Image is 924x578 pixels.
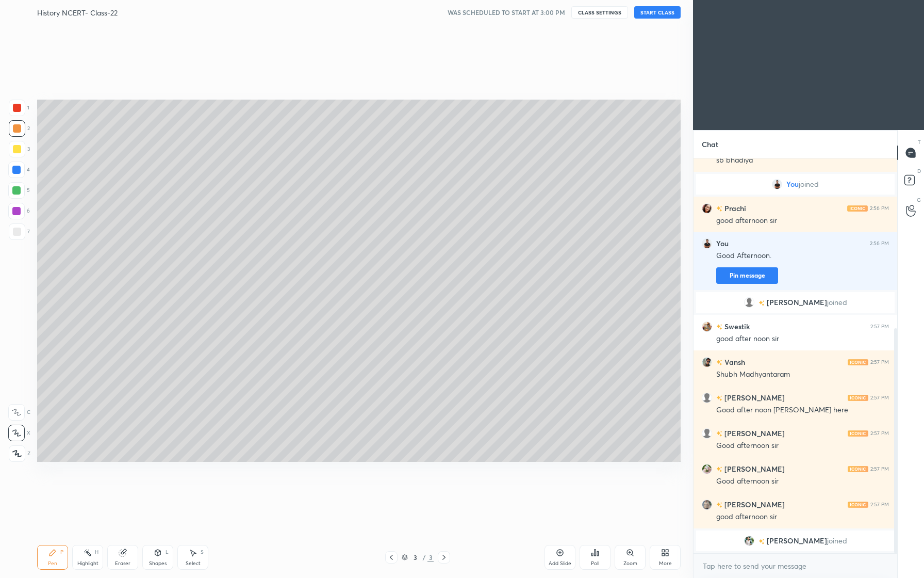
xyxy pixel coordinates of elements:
img: 51c848f3fd13408f9c08803db64e7e97.jpg [702,500,712,510]
div: 3 [410,554,420,560]
div: 2:57 PM [870,466,889,472]
div: 2:57 PM [870,502,889,508]
div: 7 [9,223,30,240]
div: Highlight [77,561,98,566]
div: Good Afternoon. [716,251,889,261]
div: 1 [9,100,29,116]
img: no-rating-badge.077c3623.svg [716,467,722,472]
div: 6 [8,203,30,219]
div: 4 [8,162,30,178]
img: iconic-light.a09c19a4.png [848,466,868,472]
div: good afternoon sir [716,216,889,226]
div: Shapes [149,561,167,566]
div: Z [9,445,30,462]
button: START CLASS [634,6,681,19]
h5: WAS SCHEDULED TO START AT 3:00 PM [448,8,565,17]
img: iconic-light.a09c19a4.png [848,395,868,401]
div: 5 [8,182,30,199]
div: Pen [48,561,57,566]
h6: You [716,239,729,248]
img: 619d4b52d3954583839770b7a0001f09.file [702,238,712,249]
span: [PERSON_NAME] [767,537,827,545]
p: T [918,138,921,146]
div: / [422,554,425,560]
div: Select [186,561,201,566]
button: CLASS SETTINGS [571,6,628,19]
div: Eraser [115,561,130,566]
div: L [166,550,169,555]
p: Chat [694,131,727,158]
div: Shubh Madhyantaram [716,370,889,380]
img: default.png [744,297,754,308]
div: 2:56 PM [870,240,889,247]
div: good after noon sir [716,334,889,344]
p: G [917,196,921,204]
div: Good after noon [PERSON_NAME] here [716,405,889,415]
h6: [PERSON_NAME] [722,392,785,403]
h6: [PERSON_NAME] [722,463,785,474]
div: 2 [9,120,30,137]
span: [PERSON_NAME] [767,298,827,307]
img: f38d3fea6d3841bb86e0e26783447dfb.jpg [744,536,754,546]
img: no-rating-badge.077c3623.svg [758,539,765,544]
div: S [201,550,204,555]
img: iconic-light.a09c19a4.png [848,502,868,508]
img: iconic-light.a09c19a4.png [848,430,868,437]
span: You [786,180,799,188]
img: no-rating-badge.077c3623.svg [716,324,722,330]
div: 2:57 PM [870,359,889,365]
div: 3 [9,141,30,157]
div: C [8,404,30,421]
img: default.png [702,428,712,439]
span: joined [799,180,819,188]
img: iconic-light.a09c19a4.png [847,205,868,212]
div: 2:57 PM [870,395,889,401]
div: Good afternoon sir [716,476,889,487]
img: no-rating-badge.077c3623.svg [716,502,722,508]
img: default.png [702,393,712,403]
div: P [60,550,63,555]
img: d489c4b7127b407f8a3e39f43be22fec.png [702,203,712,214]
div: Zoom [623,561,637,566]
img: iconic-light.a09c19a4.png [848,359,868,365]
div: good afternoon sir [716,512,889,522]
div: 2:57 PM [870,324,889,330]
img: no-rating-badge.077c3623.svg [758,300,765,306]
img: ab7d10b006b04d59a5198bc4c268c61a.jpg [702,464,712,474]
div: 3 [427,553,434,562]
img: 619d4b52d3954583839770b7a0001f09.file [772,179,782,189]
div: grid [694,158,897,553]
div: sb bhadiya [716,155,889,166]
div: Good afternoon sir [716,441,889,451]
div: H [95,550,98,555]
h6: Swestik [722,321,750,332]
div: Poll [591,561,599,566]
h4: History NCERT- Class-22 [37,8,118,18]
div: X [8,425,30,441]
div: 2:57 PM [870,430,889,437]
img: no-rating-badge.077c3623.svg [716,206,722,212]
h6: Vansh [722,357,745,367]
h6: [PERSON_NAME] [722,428,785,439]
h6: [PERSON_NAME] [722,499,785,510]
div: Add Slide [549,561,571,566]
p: D [917,167,921,175]
img: no-rating-badge.077c3623.svg [716,395,722,401]
img: c0a68aa5f6904b63a445c3af21fc34fd.jpg [702,322,712,332]
img: cfb13ffe98114854bba5199f6fb02039.jpg [702,357,712,367]
img: no-rating-badge.077c3623.svg [716,431,722,437]
button: Pin message [716,267,778,284]
div: More [659,561,672,566]
div: 2:56 PM [870,205,889,212]
span: joined [827,298,847,307]
img: no-rating-badge.077c3623.svg [716,360,722,365]
h6: Prachi [722,203,746,214]
span: joined [827,537,847,545]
